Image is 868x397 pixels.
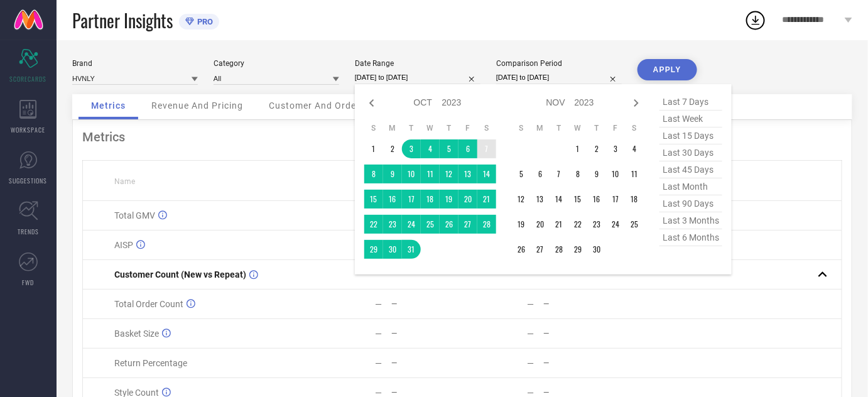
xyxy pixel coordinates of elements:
[606,165,625,183] td: Fri Nov 10 2023
[114,177,135,186] span: Name
[383,240,402,259] td: Mon Oct 30 2023
[531,165,550,183] td: Mon Nov 06 2023
[659,111,722,128] span: last week
[402,123,421,133] th: Tuesday
[477,165,496,183] td: Sat Oct 14 2023
[440,190,458,209] td: Thu Oct 19 2023
[421,190,440,209] td: Wed Oct 18 2023
[376,299,382,309] div: —
[72,59,198,68] div: Brand
[587,139,606,158] td: Thu Nov 02 2023
[587,240,606,259] td: Thu Nov 30 2023
[527,358,534,368] div: —
[11,125,46,134] span: WORKSPACE
[402,240,421,259] td: Tue Oct 31 2023
[392,329,462,338] div: —
[531,190,550,209] td: Mon Nov 13 2023
[23,278,35,287] span: FWD
[625,123,644,133] th: Saturday
[392,300,462,308] div: —
[383,139,402,158] td: Mon Oct 02 2023
[659,229,722,246] span: last 6 months
[543,329,613,338] div: —
[364,165,383,183] td: Sun Oct 08 2023
[364,123,383,133] th: Sunday
[659,212,722,229] span: last 3 months
[512,215,531,234] td: Sun Nov 19 2023
[440,123,458,133] th: Thursday
[527,329,534,339] div: —
[355,71,480,84] input: Select date range
[421,215,440,234] td: Wed Oct 25 2023
[568,240,587,259] td: Wed Nov 29 2023
[659,144,722,161] span: last 30 days
[114,240,133,250] span: AISP
[383,190,402,209] td: Mon Oct 16 2023
[543,388,613,397] div: —
[512,190,531,209] td: Sun Nov 12 2023
[587,123,606,133] th: Thursday
[531,215,550,234] td: Mon Nov 20 2023
[194,17,213,26] span: PRO
[512,123,531,133] th: Sunday
[568,215,587,234] td: Wed Nov 22 2023
[527,299,534,309] div: —
[10,74,47,84] span: SCORECARDS
[550,240,568,259] td: Tue Nov 28 2023
[625,165,644,183] td: Sat Nov 11 2023
[550,215,568,234] td: Tue Nov 21 2023
[477,190,496,209] td: Sat Oct 21 2023
[114,329,159,339] span: Basket Size
[625,190,644,209] td: Sat Nov 18 2023
[477,139,496,158] td: Sat Oct 07 2023
[82,129,842,144] div: Metrics
[91,101,126,111] span: Metrics
[512,165,531,183] td: Sun Nov 05 2023
[606,123,625,133] th: Friday
[587,165,606,183] td: Thu Nov 09 2023
[568,165,587,183] td: Wed Nov 08 2023
[477,123,496,133] th: Saturday
[458,190,477,209] td: Fri Oct 20 2023
[114,358,187,368] span: Return Percentage
[543,359,613,367] div: —
[550,190,568,209] td: Tue Nov 14 2023
[376,329,382,339] div: —
[458,139,477,158] td: Fri Oct 06 2023
[392,359,462,367] div: —
[114,299,183,309] span: Total Order Count
[383,123,402,133] th: Monday
[659,161,722,178] span: last 45 days
[440,139,458,158] td: Thu Oct 05 2023
[659,195,722,212] span: last 90 days
[606,139,625,158] td: Fri Nov 03 2023
[568,123,587,133] th: Wednesday
[606,215,625,234] td: Fri Nov 24 2023
[392,388,462,397] div: —
[402,139,421,158] td: Tue Oct 03 2023
[364,215,383,234] td: Sun Oct 22 2023
[402,215,421,234] td: Tue Oct 24 2023
[606,190,625,209] td: Fri Nov 17 2023
[531,123,550,133] th: Monday
[587,190,606,209] td: Thu Nov 16 2023
[18,227,39,236] span: TRENDS
[458,123,477,133] th: Friday
[402,190,421,209] td: Tue Oct 17 2023
[269,101,365,111] span: Customer And Orders
[421,123,440,133] th: Wednesday
[9,176,48,185] span: SUGGESTIONS
[421,165,440,183] td: Wed Oct 11 2023
[496,59,622,68] div: Comparison Period
[637,59,697,80] button: APPLY
[114,210,155,220] span: Total GMV
[440,215,458,234] td: Thu Oct 26 2023
[531,240,550,259] td: Mon Nov 27 2023
[214,59,339,68] div: Category
[550,123,568,133] th: Tuesday
[568,139,587,158] td: Wed Nov 01 2023
[659,128,722,144] span: last 15 days
[625,139,644,158] td: Sat Nov 04 2023
[364,95,379,111] div: Previous month
[512,240,531,259] td: Sun Nov 26 2023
